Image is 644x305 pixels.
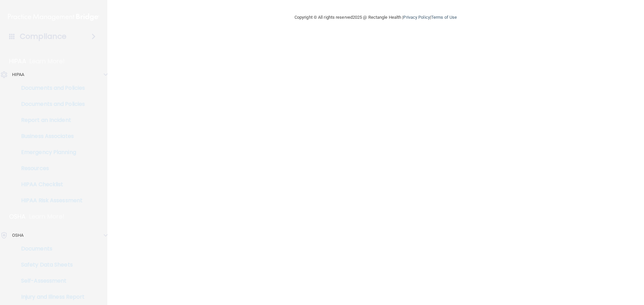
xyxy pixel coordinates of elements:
p: Safety Data Sheets [4,261,96,268]
h4: Compliance [20,32,66,41]
p: HIPAA [12,71,24,79]
p: OSHA [12,231,23,239]
div: Copyright © All rights reserved 2025 @ Rectangle Health | | [253,7,498,28]
p: OSHA [9,213,26,221]
p: Documents [4,245,96,252]
p: Resources [4,165,96,172]
a: Terms of Use [431,15,457,20]
p: Learn More! [29,213,65,221]
p: Business Associates [4,133,96,140]
p: Documents and Policies [4,85,96,91]
p: HIPAA [9,57,26,65]
p: HIPAA Checklist [4,181,96,188]
p: Documents and Policies [4,101,96,107]
a: Privacy Policy [403,15,430,20]
p: HIPAA Risk Assessment [4,197,96,204]
p: Self-Assessment [4,278,96,284]
p: Injury and Illness Report [4,294,96,300]
p: Emergency Planning [4,149,96,156]
p: Report an Incident [4,117,96,124]
img: PMB logo [8,10,99,24]
p: Learn More! [30,57,65,65]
